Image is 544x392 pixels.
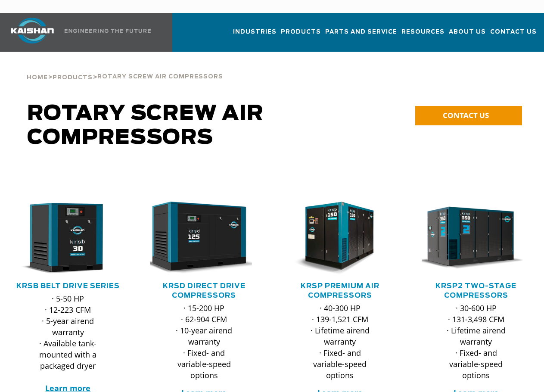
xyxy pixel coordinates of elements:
a: Contact Us [490,21,537,50]
img: krsp150 [280,202,388,275]
span: Home [27,75,48,81]
p: · 30-600 HP · 131-3,498 CFM · Lifetime airend warranty · Fixed- and variable-speed options [439,302,513,381]
img: krsb30 [7,202,116,275]
span: Contact Us [490,27,537,37]
p: · 40-300 HP · 139-1,521 CFM · Lifetime airend warranty · Fixed- and variable-speed options [303,302,377,381]
a: About Us [449,21,486,50]
span: Parts and Service [325,27,397,37]
div: krsd125 [150,202,258,275]
div: krsp150 [286,202,395,275]
a: Parts and Service [325,21,397,50]
a: Resources [401,21,445,50]
span: About Us [449,27,486,37]
a: Industries [233,21,277,50]
img: krsd125 [143,202,252,275]
img: Engineering the future [65,29,151,33]
span: Resources [401,27,445,37]
span: Products [53,75,93,81]
a: Products [281,21,321,50]
a: KRSB Belt Drive Series [16,283,120,289]
a: KRSP Premium Air Compressors [301,283,379,299]
span: Rotary Screw Air Compressors [27,103,264,148]
div: krsb30 [14,202,122,275]
a: CONTACT US [415,106,522,125]
div: > > [27,52,223,84]
a: KRSD Direct Drive Compressors [163,283,246,299]
span: Products [281,27,321,37]
a: Home [27,73,48,81]
span: Rotary Screw Air Compressors [97,74,223,80]
span: CONTACT US [443,110,489,120]
a: Products [53,73,93,81]
p: · 15-200 HP · 62-904 CFM · 10-year airend warranty · Fixed- and variable-speed options [167,302,241,381]
a: KRSP2 Two-Stage Compressors [435,283,516,299]
div: krsp350 [422,202,530,275]
span: Industries [233,27,277,37]
img: krsp350 [415,202,524,275]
